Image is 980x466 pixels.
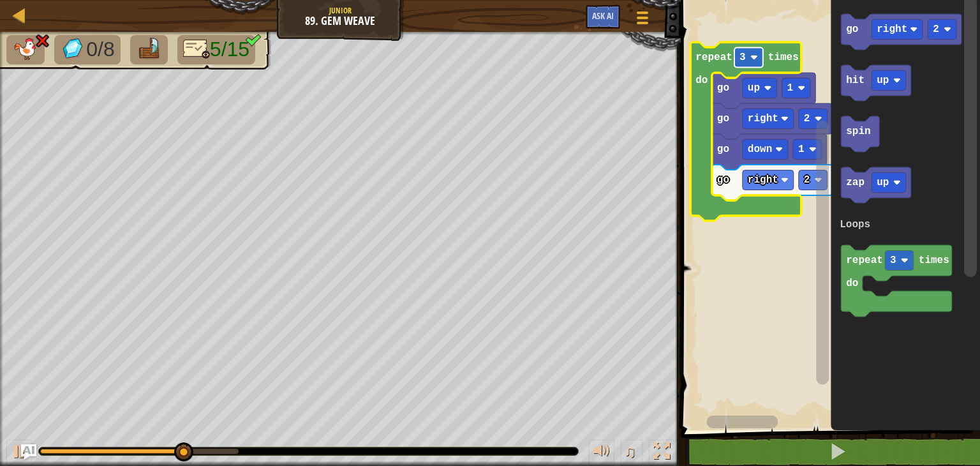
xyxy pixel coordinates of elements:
[933,24,939,35] text: 2
[748,82,760,94] text: up
[748,144,772,155] text: down
[846,177,865,188] text: zap
[86,38,114,61] span: 0/8
[621,440,642,466] button: ♫
[6,35,45,64] li: Your hero must survive.
[919,255,949,266] text: times
[623,442,636,461] span: ♫
[768,52,799,63] text: times
[739,52,746,63] text: 3
[748,174,778,186] text: right
[717,174,729,186] text: go
[804,174,810,186] text: 2
[877,75,889,86] text: up
[589,440,614,466] button: Adjust volume
[586,5,620,29] button: Ask AI
[890,255,896,266] text: 3
[717,82,729,94] text: go
[748,113,778,124] text: right
[130,35,168,64] li: Go to the raft.
[54,35,121,64] li: Collect the gems.
[695,52,732,63] text: repeat
[6,440,32,466] button: Ctrl + P: Play
[846,75,865,86] text: hit
[592,10,614,22] span: Ask AI
[649,440,674,466] button: Toggle fullscreen
[717,144,729,155] text: go
[804,113,810,124] text: 2
[846,126,870,137] text: spin
[840,219,870,230] text: Loops
[877,177,889,188] text: up
[627,5,658,35] button: Show game menu
[717,113,729,124] text: go
[787,82,793,94] text: 1
[846,255,883,266] text: repeat
[877,24,907,35] text: right
[21,444,36,460] button: Ask AI
[210,38,249,61] span: 5/15
[846,278,858,289] text: do
[798,144,805,155] text: 1
[177,35,255,64] li: Only 11 lines of code
[695,75,708,86] text: do
[846,24,858,35] text: go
